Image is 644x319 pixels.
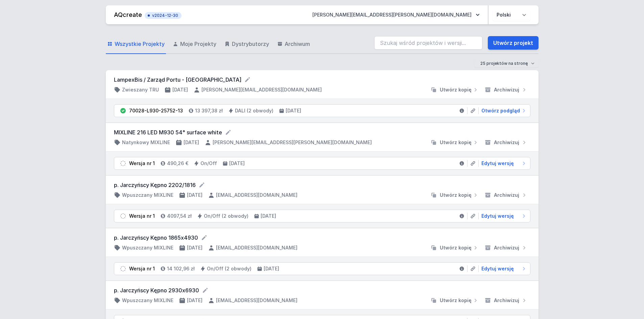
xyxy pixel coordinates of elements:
button: [PERSON_NAME][EMAIL_ADDRESS][PERSON_NAME][DOMAIN_NAME] [307,9,485,21]
span: Otwórz podgląd [481,107,520,114]
button: Edytuj nazwę projektu [225,129,232,136]
img: draft.svg [120,160,126,167]
a: Wszystkie Projekty [106,34,166,54]
span: Archiwizuj [494,86,519,93]
h4: 490,26 € [167,160,188,167]
h4: [DATE] [286,107,301,114]
select: Wybierz język [493,9,530,21]
h4: Wpuszczany MIXLINE [122,297,173,304]
a: AQcreate [114,11,142,18]
h4: [DATE] [187,192,202,198]
h4: [PERSON_NAME][EMAIL_ADDRESS][DOMAIN_NAME] [201,86,322,93]
button: Archiwizuj [482,139,530,146]
h4: [DATE] [261,213,276,219]
button: Edytuj nazwę projektu [201,234,208,241]
span: Archiwizuj [494,139,519,146]
h4: [EMAIL_ADDRESS][DOMAIN_NAME] [216,244,297,251]
button: Utwórz kopię [428,297,482,304]
button: Utwórz kopię [428,192,482,198]
button: Archiwizuj [482,297,530,304]
form: LampexBis / Zarząd Portu - [GEOGRAPHIC_DATA] [114,76,530,84]
span: Archiwum [285,40,310,48]
h4: Wpuszczany MIXLINE [122,192,173,198]
h4: On/Off (2 obwody) [207,265,252,272]
h4: [DATE] [229,160,245,167]
span: Archiwizuj [494,297,519,304]
div: Wersja nr 1 [129,213,155,219]
h4: [DATE] [187,244,202,251]
span: v2024-12-30 [148,13,178,18]
span: Utwórz kopię [440,244,472,251]
h4: [DATE] [184,139,199,146]
div: Wersja nr 1 [129,160,155,167]
span: Archiwizuj [494,192,519,198]
button: Utwórz kopię [428,139,482,146]
h4: [DATE] [172,86,188,93]
h4: Natynkowy MIXLINE [122,139,170,146]
h4: [DATE] [264,265,279,272]
button: Archiwizuj [482,244,530,251]
h4: 4097,54 zł [167,213,192,219]
a: Dystrybutorzy [223,34,270,54]
h4: 13 397,38 zł [195,107,223,114]
button: Edytuj nazwę projektu [202,287,209,294]
form: p. Jarczyńscy Kępno 2202/1816 [114,181,530,189]
form: p. Jarczyńscy Kępno 2930x6930 [114,286,530,294]
button: Archiwizuj [482,86,530,93]
a: Edytuj wersję [479,213,527,219]
span: Utwórz kopię [440,139,472,146]
span: Dystrybutorzy [232,40,269,48]
h4: [DATE] [187,297,202,304]
input: Szukaj wśród projektów i wersji... [374,36,482,50]
span: Utwórz kopię [440,86,472,93]
span: Archiwizuj [494,244,519,251]
button: Archiwizuj [482,192,530,198]
a: Edytuj wersję [479,265,527,272]
span: Utwórz kopię [440,297,472,304]
a: Utwórz projekt [488,36,539,50]
h4: [PERSON_NAME][EMAIL_ADDRESS][PERSON_NAME][DOMAIN_NAME] [213,139,372,146]
div: 70028-L930-25752-13 [129,107,183,114]
h4: DALI (2 obwody) [235,107,273,114]
span: Wszystkie Projekty [115,40,165,48]
button: Utwórz kopię [428,86,482,93]
h4: On/Off (2 obwody) [204,213,248,219]
button: Edytuj nazwę projektu [198,182,205,188]
button: Edytuj nazwę projektu [244,76,251,83]
a: Otwórz podgląd [479,107,527,114]
h4: Zwieszany TRU [122,86,159,93]
span: Utwórz kopię [440,192,472,198]
h4: [EMAIL_ADDRESS][DOMAIN_NAME] [216,192,297,198]
a: Archiwum [276,34,311,54]
span: Edytuj wersję [481,265,514,272]
button: Utwórz kopię [428,244,482,251]
span: Moje Projekty [180,40,216,48]
h4: 14 102,96 zł [167,265,195,272]
button: v2024-12-30 [145,11,182,19]
div: Wersja nr 1 [129,265,155,272]
form: p. Jarczyńscy Kępno 1865x4930 [114,234,530,242]
h4: [EMAIL_ADDRESS][DOMAIN_NAME] [216,297,297,304]
form: MIXLINE 216 LED M930 54° surface white [114,128,530,136]
img: draft.svg [120,213,126,219]
span: Edytuj wersję [481,160,514,167]
a: Edytuj wersję [479,160,527,167]
h4: On/Off [200,160,217,167]
span: Edytuj wersję [481,213,514,219]
h4: Wpuszczany MIXLINE [122,244,173,251]
img: draft.svg [120,265,126,272]
a: Moje Projekty [171,34,218,54]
